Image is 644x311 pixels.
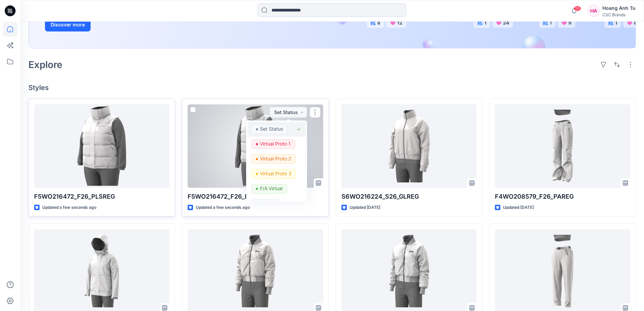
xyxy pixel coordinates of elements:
[196,204,250,211] p: Updated a few seconds ago
[341,192,477,201] p: S6WO216224_S26_GLREG
[45,18,91,31] button: Discover more
[45,18,197,31] a: Discover more
[602,12,636,17] div: CSC Brands
[42,204,96,211] p: Updated a few seconds ago
[260,125,283,133] p: Set Status
[341,104,477,188] a: S6WO216224_S26_GLREG
[28,59,63,70] h2: Explore
[260,169,291,178] p: Virtual Proto 3
[495,104,630,188] a: F4WO208579_F26_PAREG
[495,192,630,201] p: F4WO208579_F26_PAREG
[260,199,276,208] p: BLOCK
[260,154,291,163] p: Virtual Proto 2
[34,192,169,201] p: F5WO216472_F26_PLSREG
[503,204,534,211] p: Updated [DATE]
[602,4,636,12] div: Hoang Anh Tu
[188,192,323,201] p: F5WO216472_F26_EUREG
[350,204,380,211] p: Updated [DATE]
[28,84,636,92] h4: Styles
[260,184,283,193] p: F/A Virtual
[574,6,581,11] span: 55
[34,104,169,188] a: F5WO216472_F26_PLSREG
[260,139,291,148] p: Virtual Proto 1
[188,104,323,188] a: F5WO216472_F26_EUREG
[588,5,600,17] div: HA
